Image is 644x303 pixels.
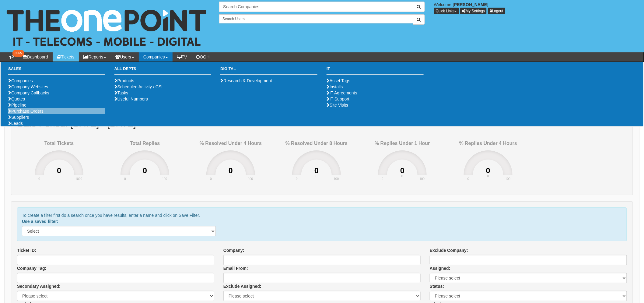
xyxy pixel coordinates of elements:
h3: All Depts [114,67,212,74]
a: Company Websites [8,84,48,89]
tspan: 0 [400,166,404,175]
a: Tasks [114,90,128,95]
label: Email From: [223,265,248,271]
input: Search Companies [219,2,413,12]
tspan: % Replies Under 1 Hour [375,141,430,146]
tspan: 0 [124,178,126,181]
button: Quick Links [434,8,459,14]
a: Logout [488,8,505,14]
a: Useful Numbers [114,97,148,101]
a: Leads [8,121,23,126]
tspan: 0 [230,175,232,178]
label: Use a saved filter: [22,218,58,224]
tspan: 0 [314,166,319,175]
a: Installs [327,84,343,89]
tspan: 0 [210,178,212,181]
a: Reports [79,52,111,62]
a: Companies [139,52,173,62]
tspan: 100 [162,178,167,181]
b: [PERSON_NAME] [453,2,488,7]
tspan: 100 [334,178,339,181]
tspan: Total Replies [130,141,160,146]
h3: IT [327,67,424,74]
a: Products [114,78,134,83]
p: To create a filter first do a search once you have results, enter a name and click on Save Filter. [22,212,622,218]
a: My Settings [460,8,487,14]
a: IT Support [327,97,349,101]
a: Quotes [8,97,25,101]
a: Scheduled Activity / CSI [114,84,163,89]
label: Company Tag: [17,265,46,271]
h3: Sales [8,67,105,74]
a: Asset Tags [327,78,350,83]
tspan: 0 [488,175,489,178]
label: Exclude Assigned: [223,283,261,289]
tspan: % Replies Under 4 Hours [459,141,517,146]
label: Company: [223,247,244,253]
a: Suppliers [8,115,29,120]
tspan: 0 [229,166,233,175]
tspan: 0 [402,175,404,178]
tspan: 100 [248,178,253,181]
a: OOH [192,52,214,62]
a: IT Agreements [327,90,357,95]
div: Welcome, [429,2,644,14]
tspan: 0 [316,175,318,178]
a: Companies [8,78,33,83]
a: Dashboard [18,52,53,62]
tspan: 100 [506,178,511,181]
tspan: % Resolved Under 4 Hours [200,141,262,146]
label: Assigned: [430,265,450,271]
tspan: 0 [382,178,384,181]
a: Pipeline [8,103,26,107]
tspan: 0 [486,166,490,175]
input: Search Users [219,14,413,23]
label: Status: [430,283,444,289]
tspan: 0 [57,166,61,175]
tspan: 1000 [75,178,82,181]
label: Exclude Company: [430,247,468,253]
tspan: 0 [468,178,470,181]
tspan: Total Tickets [44,141,74,146]
a: Company Callbacks [8,90,49,95]
a: Site Visits [327,103,348,107]
tspan: % Resolved Under 8 Hours [285,141,348,146]
a: TV [173,52,192,62]
h3: Digital [220,67,317,74]
tspan: 0 [296,178,298,181]
span: 3565 [12,50,24,57]
tspan: 0 [39,178,40,181]
tspan: 100 [420,178,425,181]
a: Research & Development [220,78,272,83]
label: Ticket ID: [17,247,36,253]
a: Purchase Orders [8,109,44,114]
label: Secondary Assigned: [17,283,61,289]
a: Tickets [53,52,79,62]
a: Users [111,52,139,62]
tspan: 0 [143,166,147,175]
